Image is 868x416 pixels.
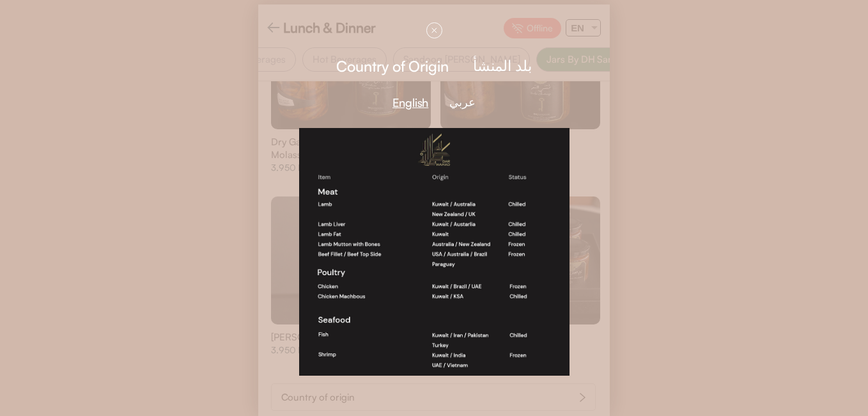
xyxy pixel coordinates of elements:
[299,128,570,376] img: 0969a049~~~Dar%20Hamad%20English%20July%202024.jpg
[336,56,448,77] span: Country of Origin
[426,22,442,38] img: close%20popup%20button.svg
[449,96,476,109] span: عربي
[473,56,532,77] span: بلد المنشأ
[392,95,428,109] span: English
